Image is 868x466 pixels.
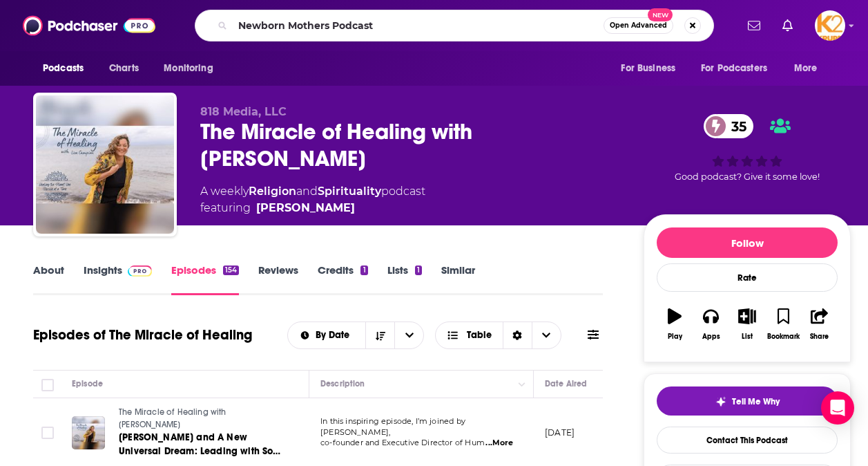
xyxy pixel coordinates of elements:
div: List [742,333,753,341]
a: Religion [249,185,296,198]
button: tell me why sparkleTell Me Why [657,386,838,416]
div: Play [668,333,682,341]
span: 35 [717,114,753,138]
button: open menu [33,55,102,82]
a: InsightsPodchaser Pro [84,263,152,295]
a: Lists1 [387,263,422,295]
a: About [33,263,64,295]
div: 154 [223,265,239,275]
button: open menu [611,55,693,82]
h2: Choose List sort [287,321,425,349]
span: New [648,8,673,21]
button: Choose View [435,321,561,349]
button: List [729,299,765,349]
a: Lisa Campion [256,200,355,216]
div: Rate [657,263,838,292]
button: Follow [657,227,838,258]
a: Contact This Podcast [657,427,838,454]
a: Show notifications dropdown [777,14,798,37]
button: open menu [692,55,787,82]
button: Show profile menu [815,10,845,41]
div: Open Intercom Messenger [821,391,854,425]
span: In this inspiring episode, I’m joined by [PERSON_NAME], [320,416,465,437]
div: A weekly podcast [200,183,425,216]
div: Bookmark [767,333,800,341]
img: Podchaser Pro [128,265,152,277]
span: Podcasts [43,59,84,78]
span: Logged in as K2Krupp [815,10,845,41]
span: More [794,59,818,78]
span: Tell Me Why [732,396,780,407]
button: open menu [288,330,366,340]
a: Episodes154 [171,263,239,295]
div: Description [320,375,365,392]
a: 35 [704,114,753,138]
span: 818 Media, LLC [200,105,287,118]
button: open menu [154,55,231,82]
h1: Episodes of The Miracle of Healing [33,326,252,344]
img: User Profile [815,10,845,41]
button: Share [802,299,838,349]
span: By Date [316,330,354,340]
input: Search podcasts, credits, & more... [233,15,604,37]
div: 1 [415,265,422,275]
span: and [296,185,318,198]
button: open menu [784,55,835,82]
span: Good podcast? Give it some love! [675,171,820,182]
span: featuring [200,200,425,216]
span: Monitoring [164,59,213,78]
a: Similar [441,263,475,295]
div: Episode [72,375,103,392]
a: Credits1 [318,263,367,295]
a: Charts [100,55,147,82]
div: Search podcasts, credits, & more... [195,10,714,41]
a: Reviews [258,263,298,295]
p: [DATE] [545,427,575,438]
span: For Business [621,59,675,78]
button: open menu [394,322,423,348]
div: Share [810,333,829,341]
button: Open AdvancedNew [604,17,673,34]
div: 35Good podcast? Give it some love! [644,105,851,192]
a: Spirituality [318,185,381,198]
span: The Miracle of Healing with [PERSON_NAME] [119,407,226,429]
a: Show notifications dropdown [742,14,766,37]
div: Apps [702,333,720,341]
img: The Miracle of Healing with Lisa Campion [36,95,174,234]
span: Charts [109,59,139,78]
span: Toggle select row [41,427,54,439]
span: co-founder and Executive Director of Hum [320,438,485,447]
div: Sort Direction [503,322,532,348]
img: Podchaser - Follow, Share and Rate Podcasts [23,12,155,39]
span: Open Advanced [610,22,667,29]
img: tell me why sparkle [715,396,726,407]
div: Date Aired [545,375,587,392]
a: The Miracle of Healing with [PERSON_NAME] [119,407,284,431]
button: Column Actions [514,376,530,393]
button: Play [657,299,693,349]
a: [PERSON_NAME] and A New Universal Dream: Leading with Soul and Purpose [119,431,284,458]
span: Table [467,330,492,340]
button: Bookmark [765,299,801,349]
button: Apps [693,299,729,349]
span: For Podcasters [701,59,767,78]
button: Sort Direction [365,322,394,348]
div: 1 [360,265,367,275]
span: ...More [485,438,513,449]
